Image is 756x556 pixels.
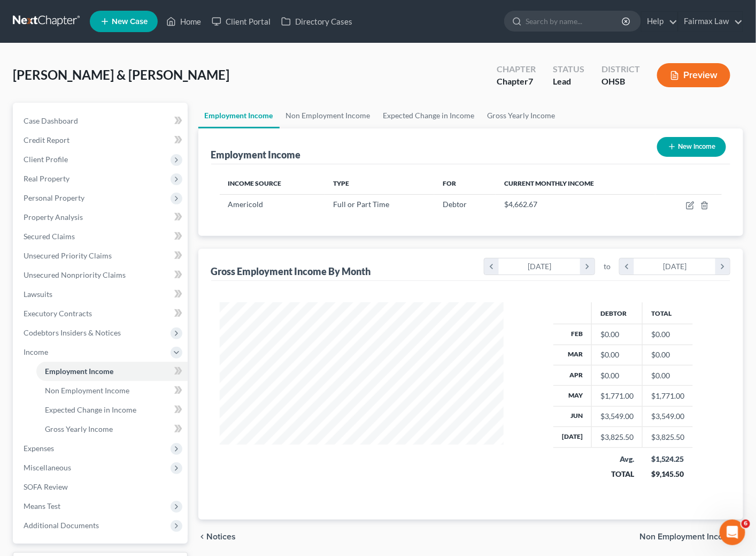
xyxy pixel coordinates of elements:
[643,406,693,426] td: $3,549.00
[15,477,188,497] a: SOFA Review
[553,427,592,447] th: [DATE]
[553,345,592,365] th: Mar
[604,261,611,272] span: to
[24,155,68,164] span: Client Profile
[112,18,148,26] span: New Case
[643,324,693,345] td: $0.00
[600,329,634,340] div: $0.00
[600,469,634,479] div: TOTAL
[15,285,188,304] a: Lawsuits
[620,258,634,275] i: chevron_left
[497,75,536,88] div: Chapter
[24,232,75,241] span: Secured Claims
[600,432,634,443] div: $3,825.50
[24,444,54,453] span: Expenses
[15,227,188,246] a: Secured Claims
[642,12,677,31] a: Help
[24,347,48,356] span: Income
[24,309,92,318] span: Executory Contracts
[206,12,276,31] a: Client Portal
[639,532,735,541] span: Non Employment Income
[526,11,623,31] input: Search by name...
[198,532,236,541] button: chevron_left Notices
[497,63,536,75] div: Chapter
[592,302,643,324] th: Debtor
[198,532,207,541] i: chevron_left
[45,367,113,376] span: Employment Income
[643,427,693,447] td: $3,825.50
[657,63,730,87] button: Preview
[36,362,188,381] a: Employment Income
[36,381,188,400] a: Non Employment Income
[643,302,693,324] th: Total
[720,520,745,545] iframe: Intercom live chat
[600,411,634,422] div: $3,549.00
[504,200,537,209] span: $4,662.67
[600,454,634,464] div: Avg.
[334,179,350,187] span: Type
[228,200,264,209] span: Americold
[600,349,634,360] div: $0.00
[600,370,634,381] div: $0.00
[24,270,126,279] span: Unsecured Nonpriority Claims
[24,290,52,299] span: Lawsuits
[553,386,592,406] th: May
[742,520,750,528] span: 6
[553,63,584,75] div: Status
[24,501,60,511] span: Means Test
[643,386,693,406] td: $1,771.00
[499,258,581,275] div: [DATE]
[228,179,282,187] span: Income Source
[24,328,121,337] span: Codebtors Insiders & Notices
[528,76,533,86] span: 7
[553,324,592,345] th: Feb
[211,265,371,278] div: Gross Employment Income By Month
[553,75,584,88] div: Lead
[198,103,280,128] a: Employment Income
[24,135,70,144] span: Credit Report
[580,258,595,275] i: chevron_right
[15,304,188,323] a: Executory Contracts
[651,454,685,464] div: $1,524.25
[161,12,206,31] a: Home
[13,67,229,82] span: [PERSON_NAME] & [PERSON_NAME]
[639,532,743,541] button: Non Employment Income chevron_right
[715,258,730,275] i: chevron_right
[36,400,188,420] a: Expected Change in Income
[207,532,236,541] span: Notices
[334,200,390,209] span: Full or Part Time
[24,463,71,472] span: Miscellaneous
[211,148,301,161] div: Employment Income
[24,521,99,530] span: Additional Documents
[24,212,83,222] span: Property Analysis
[15,265,188,285] a: Unsecured Nonpriority Claims
[634,258,716,275] div: [DATE]
[484,258,499,275] i: chevron_left
[643,345,693,365] td: $0.00
[443,179,456,187] span: For
[504,179,594,187] span: Current Monthly Income
[24,193,84,202] span: Personal Property
[45,424,113,433] span: Gross Yearly Income
[45,386,129,395] span: Non Employment Income
[377,103,481,128] a: Expected Change in Income
[45,405,136,414] span: Expected Change in Income
[651,469,685,479] div: $9,145.50
[24,251,112,260] span: Unsecured Priority Claims
[24,116,78,125] span: Case Dashboard
[601,63,640,75] div: District
[600,391,634,401] div: $1,771.00
[24,174,70,183] span: Real Property
[36,420,188,439] a: Gross Yearly Income
[15,246,188,265] a: Unsecured Priority Claims
[678,12,743,31] a: Fairmax Law
[15,131,188,150] a: Credit Report
[443,200,467,209] span: Debtor
[553,406,592,426] th: Jun
[643,365,693,385] td: $0.00
[280,103,377,128] a: Non Employment Income
[553,365,592,385] th: Apr
[15,111,188,131] a: Case Dashboard
[276,12,358,31] a: Directory Cases
[481,103,562,128] a: Gross Yearly Income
